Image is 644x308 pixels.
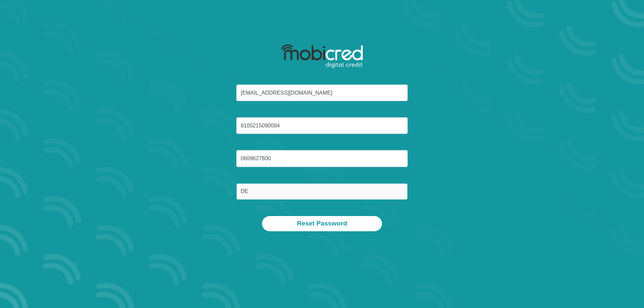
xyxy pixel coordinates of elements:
[236,85,408,101] input: Email
[236,117,408,134] input: ID Number
[236,150,408,167] input: Cellphone Number
[281,45,363,68] img: mobicred logo
[262,216,382,231] button: Reset Password
[236,183,408,200] input: Surname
